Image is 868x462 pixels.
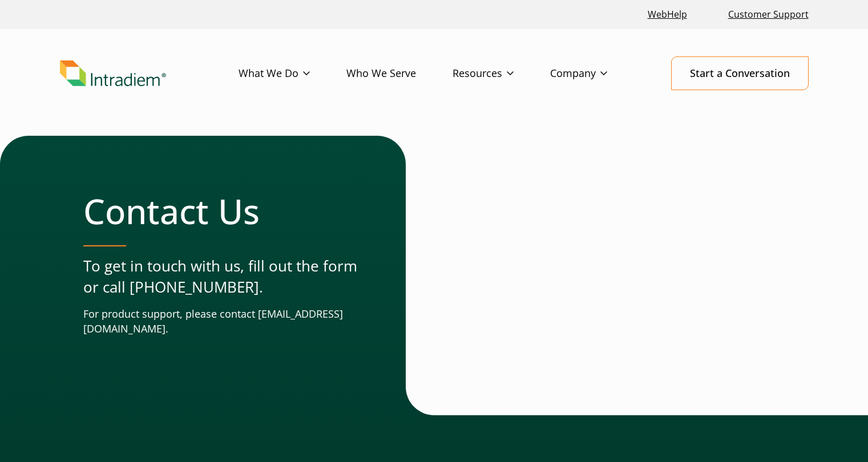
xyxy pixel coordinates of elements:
img: Intradiem [60,60,166,87]
a: Resources [453,57,550,90]
a: Who We Serve [346,57,453,90]
a: What We Do [239,57,346,90]
p: To get in touch with us, fill out the form or call [PHONE_NUMBER]. [83,256,360,298]
a: Start a Conversation [671,56,809,90]
iframe: Contact Form [458,154,785,394]
a: Company [550,57,644,90]
a: Customer Support [724,2,813,27]
p: For product support, please contact [EMAIL_ADDRESS][DOMAIN_NAME]. [83,307,360,337]
a: Link opens in a new window [643,2,692,27]
a: Link to homepage of Intradiem [60,60,239,87]
h1: Contact Us [83,191,360,232]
